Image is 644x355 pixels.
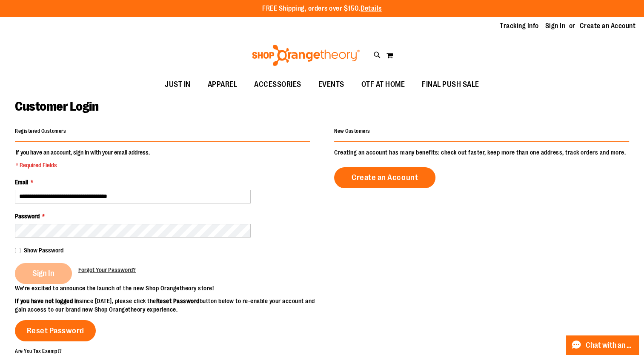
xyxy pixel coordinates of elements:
[27,326,84,335] span: Reset Password
[334,167,435,188] a: Create an Account
[586,341,634,349] span: Chat with an Expert
[251,45,361,66] img: Shop Orangetheory
[246,75,310,94] a: ACCESSORIES
[15,297,322,314] p: since [DATE], please click the button below to re-enable your account and gain access to our bran...
[566,335,639,355] button: Chat with an Expert
[15,284,322,292] p: We’re excited to announce the launch of the new Shop Orangetheory store!
[361,5,382,12] a: Details
[156,298,200,304] strong: Reset Password
[334,148,629,157] p: Creating an account has many benefits: check out faster, keep more than one address, track orders...
[15,348,62,354] strong: Are You Tax Exempt?
[156,75,199,94] a: JUST IN
[254,75,301,94] span: ACCESSORIES
[413,75,488,94] a: FINAL PUSH SALE
[165,75,191,94] span: JUST IN
[15,148,151,169] legend: If you have an account, sign in with your email address.
[262,4,382,14] p: FREE Shipping, orders over $150.
[310,75,353,94] a: EVENTS
[353,75,414,94] a: OTF AT HOME
[318,75,344,94] span: EVENTS
[580,21,636,31] a: Create an Account
[352,173,418,182] span: Create an Account
[15,298,79,304] strong: If you have not logged in
[78,266,136,273] span: Forgot Your Password?
[15,99,98,114] span: Customer Login
[24,247,63,254] span: Show Password
[422,75,479,94] span: FINAL PUSH SALE
[500,21,539,31] a: Tracking Info
[15,179,28,186] span: Email
[15,320,96,341] a: Reset Password
[361,75,405,94] span: OTF AT HOME
[15,213,40,220] span: Password
[15,128,66,134] strong: Registered Customers
[334,128,370,134] strong: New Customers
[208,75,238,94] span: APPAREL
[16,161,150,169] span: * Required Fields
[545,21,566,31] a: Sign In
[78,266,136,274] a: Forgot Your Password?
[199,75,246,94] a: APPAREL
